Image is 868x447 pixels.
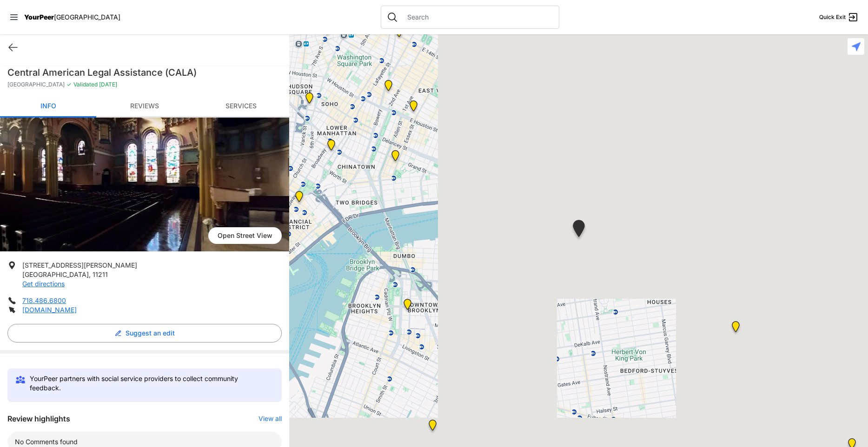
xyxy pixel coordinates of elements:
[7,66,282,79] h1: Central American Legal Assistance (CALA)
[96,96,192,118] a: Reviews
[7,324,282,342] button: Suggest an edit
[383,80,394,95] div: Third Street Men's Shelter and Clinic
[402,13,553,22] input: Search
[30,374,263,393] p: YourPeer partners with social service providers to collect community feedback.
[390,150,401,165] div: Lower East Side Youth Drop-in Center. Yellow doors with grey buzzer on the right
[193,96,289,118] a: Services
[93,270,108,278] span: 11211
[73,81,98,88] span: Validated
[819,13,846,21] span: Quick Exit
[408,100,419,115] div: University Community Social Services (UCSS)
[730,321,742,336] div: 1204 Broadway
[208,227,282,244] span: Open Street View
[22,270,89,278] span: [GEOGRAPHIC_DATA]
[304,92,315,107] div: Main Location, SoHo, DYCD Youth Drop-in Center
[98,81,117,88] span: [DATE]
[89,270,91,278] span: ,
[402,299,413,314] div: Headquarters
[54,13,120,21] span: [GEOGRAPHIC_DATA]
[293,191,305,206] div: Main Office
[7,413,70,424] h3: Review highlights
[325,139,337,154] div: Tribeca Campus/New York City Rescue Mission
[258,414,282,423] button: View all
[22,296,66,304] a: 718.486.6800
[22,280,65,288] a: Get directions
[22,261,137,269] span: [STREET_ADDRESS][PERSON_NAME]
[66,81,72,88] span: ✓
[7,81,65,88] span: [GEOGRAPHIC_DATA]
[24,14,120,20] a: YourPeer[GEOGRAPHIC_DATA]
[819,12,859,23] a: Quick Exit
[126,329,175,338] span: Suggest an edit
[22,306,77,314] a: [DOMAIN_NAME]
[24,13,54,21] span: YourPeer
